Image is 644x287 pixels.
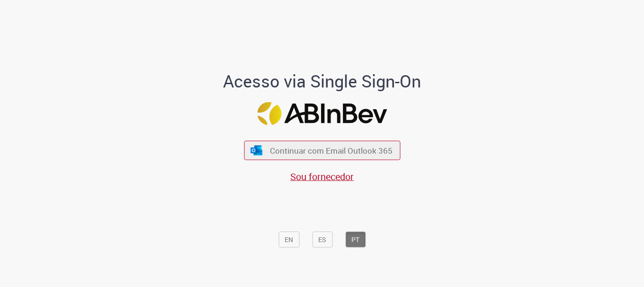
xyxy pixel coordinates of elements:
button: EN [278,232,299,248]
button: PT [345,232,366,248]
a: Sou fornecedor [290,170,354,183]
h1: Acesso via Single Sign-On [191,72,454,91]
button: ES [312,232,332,248]
span: Continuar com Email Outlook 365 [270,145,393,156]
img: Logo ABInBev [257,102,387,125]
button: ícone Azure/Microsoft 360 Continuar com Email Outlook 365 [244,141,400,160]
img: ícone Azure/Microsoft 360 [250,145,263,155]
